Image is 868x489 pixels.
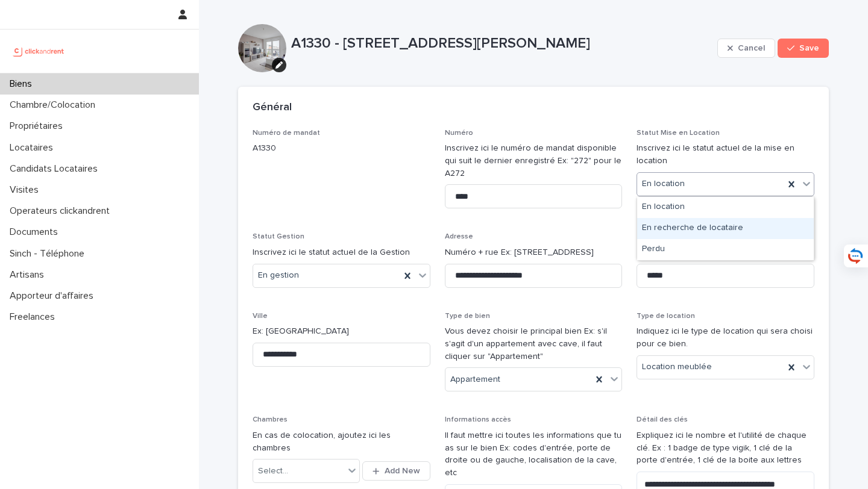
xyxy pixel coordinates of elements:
[450,373,500,386] span: Appartement
[5,142,63,154] p: Locataires
[253,429,430,455] p: En cas de colocation, ajoutez ici les chambres
[445,429,623,479] p: Il faut mettre ici toutes les informations que tu as sur le bien Ex: codes d'entrée, porte de dro...
[385,467,420,475] span: Add New
[445,313,490,320] span: Type de bien
[5,163,107,175] p: Candidats Locataires
[253,129,320,137] span: Numéro de mandat
[253,246,430,259] p: Inscrivez ici le statut actuel de la Gestion
[258,269,299,282] span: En gestion
[5,290,103,302] p: Apporteur d'affaires
[637,429,814,467] p: Expliquez ici le nombre et l'utilité de chaque clé. Ex : 1 badge de type vigik, 1 clé de la porte...
[5,311,64,323] p: Freelances
[5,99,105,111] p: Chambre/Colocation
[445,325,623,363] p: Vous devez choisir le principal bien Ex: s'il s'agit d'un appartement avec cave, il faut cliquer ...
[637,218,814,239] div: En recherche de locataire
[362,461,430,481] button: Add New
[637,325,814,350] p: Indiquez ici le type de location qui sera choisi pour ce bien.
[5,120,72,132] p: Propriétaires
[5,226,68,238] p: Documents
[738,44,765,52] span: Cancel
[445,142,623,179] p: Inscrivez ici le numéro de mandat disponible qui suit le dernier enregistré Ex: "272" pour le A272
[253,325,430,338] p: Ex: [GEOGRAPHIC_DATA]
[5,205,119,217] p: Operateurs clickandrent
[291,35,712,52] p: A1330 - [STREET_ADDRESS][PERSON_NAME]
[445,233,473,240] span: Adresse
[5,184,48,196] p: Visites
[258,465,288,478] div: Select...
[445,416,511,423] span: Informations accès
[642,178,685,190] span: En location
[717,39,775,58] button: Cancel
[778,39,829,58] button: Save
[637,416,688,423] span: Détail des clés
[637,142,814,167] p: Inscrivez ici le statut actuel de la mise en location
[253,142,430,155] p: A1330
[5,78,42,90] p: Biens
[445,246,623,259] p: Numéro + rue Ex: [STREET_ADDRESS]
[5,269,54,281] p: Artisans
[637,239,814,260] div: Perdu
[253,233,304,240] span: Statut Gestion
[642,361,712,373] span: Location meublée
[253,313,268,320] span: Ville
[799,44,819,52] span: Save
[637,197,814,218] div: En location
[5,248,94,260] p: Sinch - Téléphone
[10,39,68,63] img: UCB0brd3T0yccxBKYDjQ
[637,313,695,320] span: Type de location
[253,101,292,114] h2: Général
[253,416,288,423] span: Chambres
[637,129,720,137] span: Statut Mise en Location
[445,129,473,137] span: Numéro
